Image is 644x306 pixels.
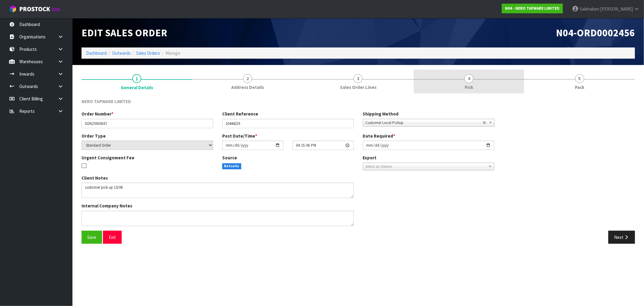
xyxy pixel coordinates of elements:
[363,111,399,117] label: Shipping Method
[363,133,396,139] label: Date Required
[165,50,180,56] span: Manage
[366,163,486,170] span: Select an Option
[82,111,114,117] label: Order Number
[87,234,96,240] span: Save
[19,5,50,13] span: ProStock
[82,119,213,128] input: Order Number
[132,74,141,83] span: 1
[222,163,242,169] span: Netsuite
[82,203,132,209] label: Internal Company Notes
[222,155,237,161] label: Source
[112,50,131,56] a: Outwards
[354,74,363,83] span: 3
[608,231,635,244] button: Next
[575,84,584,90] span: Pack
[82,175,108,181] label: Client Notes
[505,6,559,11] strong: N04 - NERO TAPWARE LIMITED
[121,84,153,91] span: General Details
[363,155,377,161] label: Export
[464,74,473,83] span: 4
[136,50,160,56] a: Sales Orders
[366,119,483,126] span: Customer Local Pickup
[231,84,264,90] span: Address Details
[82,26,167,39] span: Edit Sales Order
[465,84,473,90] span: Pick
[556,26,635,39] span: N04-ORD0002456
[580,6,599,12] span: Salehaben
[86,50,107,56] a: Dashboard
[82,99,131,104] span: NERO TAPWARE LIMITED
[82,94,635,248] span: General Details
[82,133,106,139] label: Order Type
[222,119,354,128] input: Client Reference
[222,111,258,117] label: Client Reference
[51,7,61,12] small: WMS
[600,6,633,12] span: [PERSON_NAME]
[243,74,252,83] span: 2
[340,84,376,90] span: Sales Order Lines
[575,74,584,83] span: 5
[103,231,122,244] button: Exit
[502,4,563,13] a: N04 - NERO TAPWARE LIMITED
[222,133,257,139] label: Post Date/Time
[82,231,102,244] button: Save
[9,5,17,13] img: cube-alt.png
[82,155,134,161] label: Urgent Consignment Fee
